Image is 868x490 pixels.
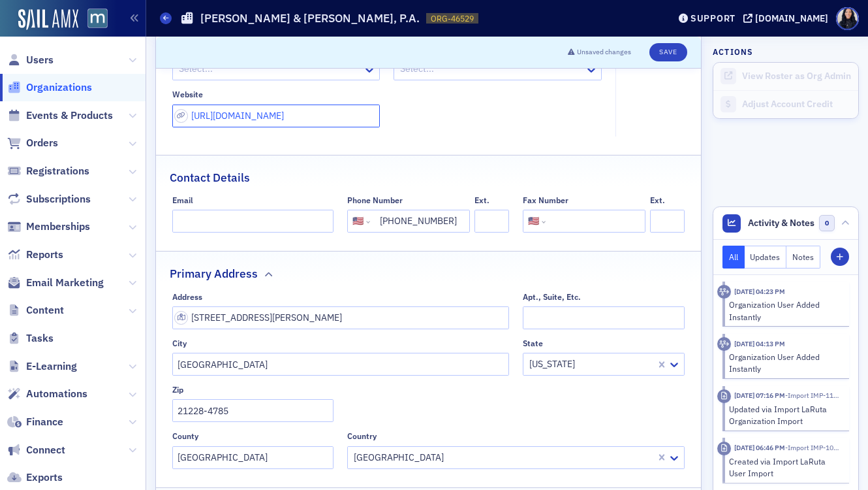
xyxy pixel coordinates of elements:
[26,192,91,206] span: Subscriptions
[690,12,736,24] div: Support
[717,285,731,299] div: Activity
[713,46,753,57] h4: Actions
[26,331,54,346] span: Tasks
[7,443,65,457] a: Connect
[7,220,90,234] a: Memberships
[836,7,859,30] span: Profile
[734,287,785,296] time: 1/16/2024 04:23 PM
[523,195,568,205] div: Fax Number
[352,214,364,228] div: 🇺🇸
[7,303,64,318] a: Content
[742,99,852,110] div: Adjust Account Credit
[755,12,828,24] div: [DOMAIN_NAME]
[26,359,77,374] span: E-Learning
[26,415,63,429] span: Finance
[523,338,543,348] div: State
[172,431,198,441] div: County
[170,265,258,282] h2: Primary Address
[474,195,489,205] div: Ext.
[172,195,193,205] div: Email
[347,431,377,441] div: Country
[200,10,420,26] h1: [PERSON_NAME] & [PERSON_NAME], P.A.
[717,442,731,455] div: Imported Activity
[26,303,64,318] span: Content
[26,136,58,150] span: Orders
[7,470,63,485] a: Exports
[748,216,814,230] span: Activity & Notes
[7,331,54,346] a: Tasks
[7,192,91,206] a: Subscriptions
[26,164,89,178] span: Registrations
[729,299,841,323] div: Organization User Added Instantly
[7,248,63,262] a: Reports
[26,443,65,457] span: Connect
[431,13,474,24] span: ORG-46529
[577,47,631,57] span: Unsaved changes
[717,389,731,403] div: Imported Activity
[729,455,841,480] div: Created via Import LaRuta User Import
[26,387,87,401] span: Automations
[528,214,539,228] div: 🇺🇸
[729,351,841,375] div: Organization User Added Instantly
[713,90,858,118] a: Adjust Account Credit
[7,108,113,123] a: Events & Products
[7,359,77,374] a: E-Learning
[7,136,58,150] a: Orders
[26,276,104,290] span: Email Marketing
[172,292,202,302] div: Address
[26,248,63,262] span: Reports
[78,8,108,31] a: View Homepage
[170,169,250,186] h2: Contact Details
[734,443,785,452] time: 3/31/2023 06:46 PM
[523,292,581,302] div: Apt., Suite, Etc.
[786,246,820,269] button: Notes
[7,80,92,95] a: Organizations
[743,14,833,23] button: [DOMAIN_NAME]
[18,9,78,30] img: SailAMX
[172,385,183,395] div: Zip
[745,246,787,269] button: Updates
[734,391,785,400] time: 3/31/2023 07:16 PM
[26,108,113,123] span: Events & Products
[7,276,104,290] a: Email Marketing
[729,403,841,427] div: Updated via Import LaRuta Organization Import
[7,415,63,429] a: Finance
[26,80,92,95] span: Organizations
[819,215,835,231] span: 0
[722,246,745,269] button: All
[7,53,54,67] a: Users
[649,43,687,61] button: Save
[347,195,403,205] div: Phone Number
[26,470,63,485] span: Exports
[717,337,731,351] div: Activity
[172,338,187,348] div: City
[785,443,841,452] span: Import IMP-1071
[26,53,54,67] span: Users
[650,195,665,205] div: Ext.
[7,164,89,178] a: Registrations
[785,391,841,400] span: Import IMP-1199
[172,90,203,99] div: Website
[26,220,90,234] span: Memberships
[734,339,785,348] time: 12/14/2023 04:13 PM
[87,8,108,29] img: SailAMX
[7,387,87,401] a: Automations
